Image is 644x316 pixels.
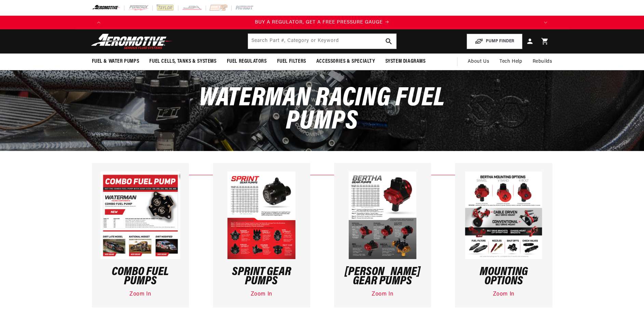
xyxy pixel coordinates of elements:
span: Fuel & Water Pumps [92,58,139,65]
span: Tech Help [499,58,522,65]
summary: System Diagrams [380,54,431,70]
summary: Fuel Regulators [222,54,272,70]
summary: Fuel Cells, Tanks & Systems [144,54,221,70]
span: Fuel Cells, Tanks & Systems [149,58,216,65]
h3: [PERSON_NAME] Gear Pumps [343,268,423,286]
a: Zoom In [251,291,272,297]
a: BUY A REGULATOR, GET A FREE PRESSURE GAUGE [106,19,539,26]
span: BUY A REGULATOR, GET A FREE PRESSURE GAUGE [255,20,383,25]
summary: Fuel & Water Pumps [87,54,145,70]
span: Waterman Racing Fuel Pumps [199,85,445,135]
span: Fuel Regulators [227,58,267,65]
a: Zoom In [372,291,393,297]
button: Translation missing: en.sections.announcements.next_announcement [539,16,552,29]
h3: Combo Fuel Pumps [100,268,181,286]
summary: Rebuilds [527,54,558,70]
span: System Diagrams [385,58,426,65]
div: Announcement [106,19,539,26]
span: Accessories & Specialty [316,58,375,65]
div: 1 of 4 [106,19,539,26]
h3: Sprint Gear Pumps [221,268,302,286]
h3: Mounting Options [464,268,544,286]
a: Zoom In [493,291,515,297]
a: About Us [463,54,494,70]
summary: Accessories & Specialty [311,54,380,70]
summary: Tech Help [494,54,527,70]
span: Rebuilds [533,58,552,65]
button: search button [381,34,396,49]
summary: Fuel Filters [272,54,311,70]
slideshow-component: Translation missing: en.sections.announcements.announcement_bar [75,16,570,29]
button: Translation missing: en.sections.announcements.previous_announcement [92,16,106,29]
input: Search by Part Number, Category or Keyword [248,34,396,49]
a: Zoom In [129,291,151,297]
button: PUMP FINDER [467,34,522,49]
span: Fuel Filters [277,58,306,65]
img: Aeromotive [89,33,175,49]
span: About Us [468,59,489,64]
